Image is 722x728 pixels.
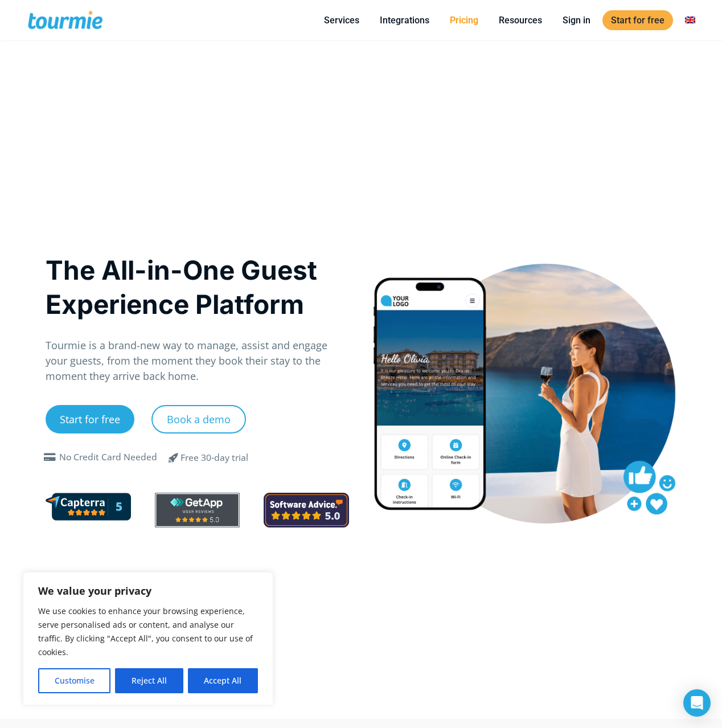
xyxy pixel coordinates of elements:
a: Start for free [46,405,134,433]
button: Accept All [188,668,258,693]
a: Start for free [602,10,673,30]
a: Book a demo [151,405,246,433]
span:  [41,453,59,462]
div: Open Intercom Messenger [683,689,711,717]
p: We use cookies to enhance your browsing experience, serve personalised ads or content, and analys... [38,604,258,659]
p: We value your privacy [38,584,258,598]
a: Sign in [554,13,599,27]
h1: The All-in-One Guest Experience Platform [46,253,349,321]
a: Resources [490,13,551,27]
a: Pricing [441,13,487,27]
a: Integrations [371,13,438,27]
span:  [160,451,187,464]
button: Reject All [115,668,183,693]
div: Free 30-day trial [180,451,248,465]
div: No Credit Card Needed [59,451,157,464]
a: Services [315,13,368,27]
p: Tourmie is a brand-new way to manage, assist and engage your guests, from the moment they book th... [46,338,349,384]
button: Customise [38,668,110,693]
